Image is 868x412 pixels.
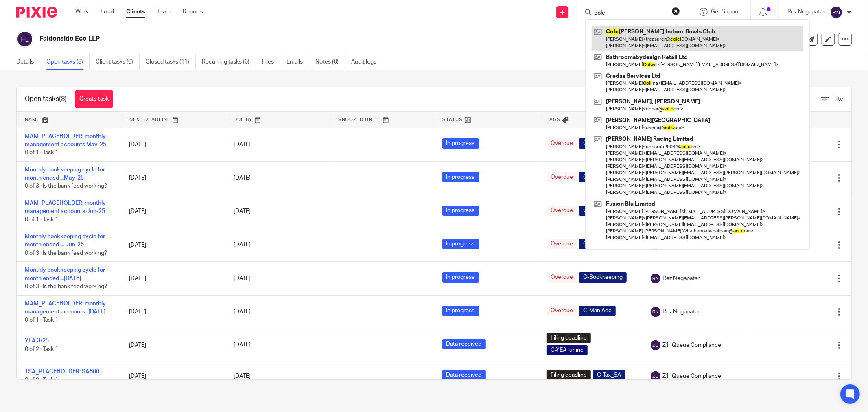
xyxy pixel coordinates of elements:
[672,7,680,15] button: Clear
[787,8,826,16] p: Rez Negapatan
[234,208,251,214] span: [DATE]
[547,239,577,249] span: Overdue
[121,161,225,195] td: [DATE]
[579,239,627,249] span: C-Bookkeeping
[442,138,479,149] span: In progress
[338,117,381,122] span: Snoozed Until
[547,172,577,182] span: Overdue
[593,370,625,380] span: C-Tax_SA
[662,308,701,316] span: Rez Negapatan
[351,54,383,70] a: Audit logs
[442,239,479,249] span: In progress
[651,274,660,283] img: svg%3E
[547,206,577,216] span: Overdue
[547,117,560,122] span: Tags
[651,307,660,317] img: svg%3E
[121,228,225,262] td: [DATE]
[75,8,88,16] a: Work
[547,370,591,380] span: Filing deadline
[46,54,90,70] a: Open tasks (8)
[96,54,140,70] a: Client tasks (0)
[121,262,225,295] td: [DATE]
[25,317,58,323] span: 0 of 1 · Task 1
[39,35,601,43] h2: Faldonside Eco LLP
[121,329,225,362] td: [DATE]
[234,373,251,379] span: [DATE]
[547,333,591,343] span: Filing deadline
[25,217,58,223] span: 0 of 1 · Task 1
[579,172,627,182] span: C-Bookkeeping
[579,306,616,316] span: C-Man Acc
[25,369,99,375] a: TSA_PLACEHOLDER: SA800
[442,172,479,182] span: In progress
[579,206,616,216] span: C-Man Acc
[25,301,106,315] a: MAM_PLACEHOLDER: monthly management accounts- [DATE]
[25,377,58,383] span: 0 of 2 · Task 1
[832,96,845,102] span: Filter
[101,8,114,16] a: Email
[75,90,113,108] a: Create task
[25,250,107,256] span: 0 of 3 · Is the bank feed working?
[442,339,486,349] span: Data received
[442,272,479,283] span: In progress
[16,7,57,18] img: Pixie
[547,306,577,316] span: Overdue
[234,342,251,348] span: [DATE]
[662,372,721,380] span: Z1_Queue Compliance
[234,142,251,147] span: [DATE]
[442,206,479,216] span: In progress
[442,370,486,380] span: Data received
[547,138,577,149] span: Overdue
[16,31,33,48] img: svg%3E
[662,274,701,283] span: Rez Negapatan
[593,10,667,17] input: Search
[579,272,627,283] span: C-Bookkeeping
[234,309,251,315] span: [DATE]
[315,54,345,70] a: Notes (0)
[286,54,309,70] a: Emails
[183,8,203,16] a: Reports
[25,346,58,352] span: 0 of 2 · Task 1
[234,276,251,281] span: [DATE]
[547,345,588,355] span: C-YEA_uninc
[202,54,256,70] a: Recurring tasks (6)
[711,9,742,15] span: Get Support
[121,362,225,390] td: [DATE]
[234,242,251,248] span: [DATE]
[442,306,479,316] span: In progress
[442,117,463,122] span: Status
[234,175,251,181] span: [DATE]
[59,96,67,102] span: (8)
[25,167,105,181] a: Monthly bookkeeping cycle for month ended ...May-25
[651,371,660,381] img: svg%3E
[547,272,577,283] span: Overdue
[121,195,225,228] td: [DATE]
[25,267,105,281] a: Monthly bookkeeping cycle for month ended ...[DATE]
[25,150,58,156] span: 0 of 1 · Task 1
[651,340,660,350] img: svg%3E
[662,341,721,349] span: Z1_Queue Compliance
[121,295,225,329] td: [DATE]
[146,54,196,70] a: Closed tasks (11)
[830,6,843,19] img: svg%3E
[121,128,225,161] td: [DATE]
[262,54,280,70] a: Files
[157,8,171,16] a: Team
[25,284,107,289] span: 0 of 3 · Is the bank feed working?
[126,8,145,16] a: Clients
[25,234,105,248] a: Monthly bookkeeping cycle for month ended ... Jun-25
[25,95,67,103] h1: Open tasks
[25,338,49,344] a: YEA 3/25
[25,200,106,214] a: MAM_PLACEHOLDER: monthly management accounts Jun-25
[579,138,616,149] span: C-Man Acc
[25,134,106,147] a: MAM_PLACEHOLDER: monthly management accounts May-25
[25,184,107,189] span: 0 of 3 · Is the bank feed working?
[16,54,40,70] a: Details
